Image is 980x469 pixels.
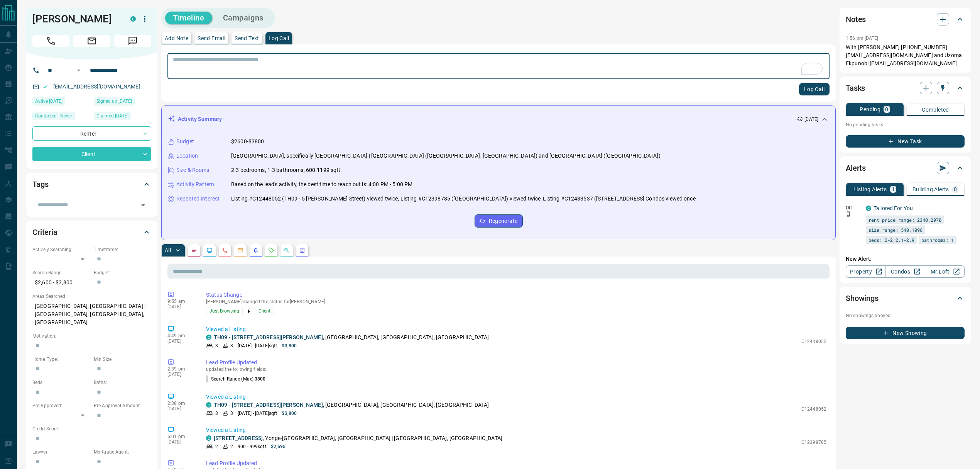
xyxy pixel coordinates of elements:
h1: [PERSON_NAME] [32,13,119,25]
p: 9:55 am [167,299,194,304]
p: 3 [215,410,218,417]
div: Activity Summary[DATE] [168,112,829,126]
p: Lead Profile Updated [206,359,826,367]
div: Alerts [846,159,965,177]
p: $3,800 [282,410,297,417]
svg: Agent Actions [299,247,305,253]
span: rent price range: 2340,2970 [868,216,941,224]
p: Search Range: [32,269,90,276]
h2: Criteria [32,226,57,238]
button: Campaigns [215,12,271,24]
button: Regenerate [475,214,523,228]
div: Criteria [32,223,151,241]
p: [DATE] [804,116,818,123]
a: Mr.Loft [925,265,965,278]
svg: Push Notification Only [846,211,851,217]
p: 3 [230,410,233,417]
p: C12448052 [801,406,826,413]
p: Size & Rooms [176,166,210,174]
p: 0 [885,107,888,112]
div: Thu Oct 09 2025 [32,97,90,108]
p: Credit Score: [32,425,151,432]
p: [DATE] - [DATE] sqft [238,410,277,417]
p: , Yonge-[GEOGRAPHIC_DATA], [GEOGRAPHIC_DATA] | [GEOGRAPHIC_DATA], [GEOGRAPHIC_DATA] [214,434,502,442]
p: Areas Searched: [32,293,151,300]
p: 2:38 pm [167,401,194,406]
p: Search Range (Max) : [206,376,266,382]
p: $2,600 - $3,800 [32,276,90,289]
div: Client [32,147,151,161]
p: With [PERSON_NAME] [PHONE_NUMBER] [EMAIL_ADDRESS][DOMAIN_NAME] and Uzoma Ekpunobi [EMAIL_ADDRESS]... [846,43,965,68]
p: [DATE] [167,304,194,309]
p: Log Call [269,36,289,41]
span: Call [32,35,69,47]
button: Timeline [165,12,212,24]
div: Tags [32,175,151,194]
div: Tasks [846,79,965,97]
p: [DATE] - [DATE] sqft [238,342,277,349]
p: C12398785 [801,439,826,446]
p: Activity Summary [178,115,222,123]
span: size range: 540,1098 [868,226,923,234]
span: Client [259,307,270,315]
p: No showings booked [846,312,965,319]
p: 2:39 pm [167,366,194,372]
div: Wed Sep 24 2025 [94,112,151,122]
p: Activity Pattern [176,180,214,189]
svg: Notes [191,247,197,253]
div: condos.ca [206,435,211,441]
button: Open [138,200,149,211]
p: Send Text [235,36,259,41]
span: Email [73,35,110,47]
p: 3 [230,342,233,349]
a: [EMAIL_ADDRESS][DOMAIN_NAME] [53,83,140,90]
span: Just Browsing [210,307,239,315]
p: 1:56 pm [DATE] [846,36,879,41]
h2: Notes [846,13,866,25]
span: beds: 2-2,2.1-2.9 [868,236,914,244]
div: Showings [846,289,965,308]
p: Add Note [165,36,188,41]
p: Budget [176,138,194,146]
p: 2 [230,443,233,450]
p: Pre-Approval Amount: [94,402,151,409]
p: , [GEOGRAPHIC_DATA], [GEOGRAPHIC_DATA], [GEOGRAPHIC_DATA] [214,333,489,342]
p: 4:49 pm [167,333,194,338]
p: Repeated Interest [176,195,220,203]
p: Building Alerts [912,187,949,192]
p: 2-3 bedrooms, 1-3 bathrooms, 600-1199 sqft [231,166,341,174]
p: Viewed a Listing [206,393,826,401]
button: New Showing [846,327,965,339]
svg: Email Verified [42,84,48,90]
p: Send Email [198,36,225,41]
p: [GEOGRAPHIC_DATA], specifically [GEOGRAPHIC_DATA] | [GEOGRAPHIC_DATA] ([GEOGRAPHIC_DATA], [GEOGRA... [231,152,661,160]
span: Signed up [DATE] [96,97,132,105]
svg: Lead Browsing Activity [206,247,213,253]
p: 2 [215,443,218,450]
h2: Tags [32,178,48,190]
svg: Emails [237,247,243,253]
p: Lawyer: [32,449,90,455]
p: [GEOGRAPHIC_DATA], [GEOGRAPHIC_DATA] | [GEOGRAPHIC_DATA], [GEOGRAPHIC_DATA], [GEOGRAPHIC_DATA] [32,300,151,329]
span: Message [114,35,151,47]
a: TH09 - [STREET_ADDRESS][PERSON_NAME] [214,402,323,408]
a: Tailored For You [874,205,913,211]
a: Property [846,265,885,278]
p: Actively Searching: [32,246,90,253]
p: $2600-$3800 [231,138,264,146]
p: , [GEOGRAPHIC_DATA], [GEOGRAPHIC_DATA], [GEOGRAPHIC_DATA] [214,401,489,409]
p: Lead Profile Updated [206,459,826,467]
p: Listing Alerts [853,187,887,192]
div: Notes [846,10,965,29]
div: Renter [32,126,151,141]
h2: Tasks [846,82,865,94]
p: 900 - 999 sqft [238,443,266,450]
p: [DATE] [167,338,194,344]
textarea: To enrich screen reader interactions, please activate Accessibility in Grammarly extension settings [173,56,824,76]
div: condos.ca [206,402,211,408]
p: Pre-Approved: [32,402,90,409]
p: updated the following fields: [206,367,826,372]
div: condos.ca [866,206,871,211]
p: [DATE] [167,372,194,377]
p: $3,800 [282,342,297,349]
